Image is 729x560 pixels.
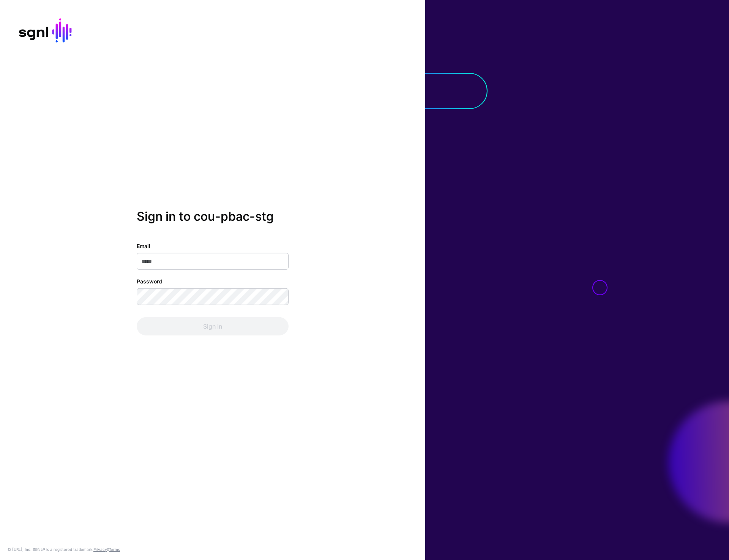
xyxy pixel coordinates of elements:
[8,546,120,552] div: © [URL], Inc. SGNL® is a registered trademark. &
[93,547,107,552] a: Privacy
[109,547,120,552] a: Terms
[137,209,289,224] h2: Sign in to cou-pbac-stg
[137,242,150,250] label: Email
[137,277,162,285] label: Password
